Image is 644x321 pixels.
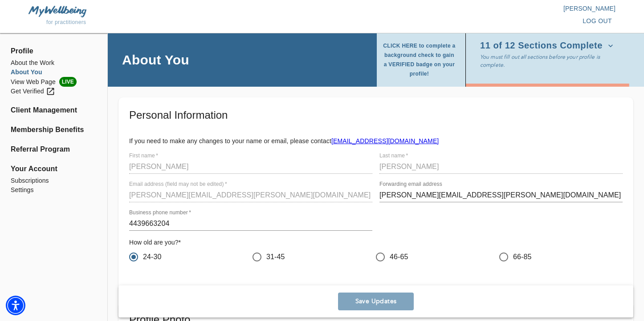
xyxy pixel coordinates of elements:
a: About You [11,68,97,77]
a: Settings [11,185,97,195]
label: First name [129,153,158,159]
label: Email address (field may not be edited) [129,182,227,187]
a: [EMAIL_ADDRESS][DOMAIN_NAME] [331,137,439,144]
div: Accessibility Menu [6,296,25,315]
span: 66-85 [513,252,532,262]
a: Membership Benefits [11,124,97,135]
span: 24-30 [143,252,162,262]
span: 31-45 [266,252,285,262]
a: About the Work [11,58,97,68]
p: You must fill out all sections before your profile is complete. [480,53,619,69]
span: LIVE [59,77,77,87]
a: Subscriptions [11,176,97,185]
li: View Web Page [11,77,97,87]
span: CLICK HERE to complete a background check to gain a VERIFIED badge on your profile! [382,41,457,79]
h5: Personal Information [129,108,623,122]
h6: How old are you? * [129,238,623,248]
label: Last name [379,153,408,159]
label: Business phone number [129,210,191,216]
div: Get Verified [11,87,55,96]
span: 46-65 [390,252,408,262]
img: MyWellbeing [29,6,86,17]
p: [PERSON_NAME] [322,4,615,13]
button: log out [579,13,615,29]
a: Get Verified [11,87,97,96]
a: View Web PageLIVE [11,77,97,87]
a: Referral Program [11,144,97,155]
span: Profile [11,46,97,56]
a: Client Management [11,105,97,116]
span: Your Account [11,164,97,174]
span: log out [583,16,612,27]
h4: About You [122,52,189,68]
p: If you need to make any changes to your name or email, please contact [129,136,623,145]
span: 11 of 12 Sections Complete [480,41,613,50]
button: CLICK HERE to complete a background check to gain a VERIFIED badge on your profile! [382,39,460,81]
button: 11 of 12 Sections Complete [480,39,617,53]
span: for practitioners [46,19,86,25]
label: Forwarding email address [379,182,442,187]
